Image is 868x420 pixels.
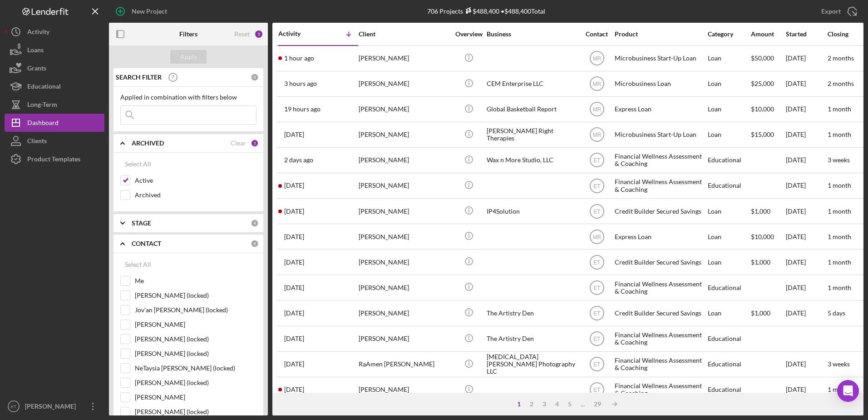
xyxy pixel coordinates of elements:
div: [DATE] [786,352,827,376]
div: IP4Solution [487,199,577,223]
div: Started [786,30,827,38]
div: [DATE] [786,123,827,147]
b: Filters [179,30,197,38]
button: Loans [5,41,104,59]
div: [MEDICAL_DATA][PERSON_NAME] Photography LLC [487,352,577,376]
text: MR [592,234,601,240]
text: ET [593,259,601,265]
text: ET [593,336,601,342]
time: 2025-10-01 11:55 [284,386,304,393]
button: Select All [120,255,156,274]
div: Financial Wellness Assessment & Coaching [615,352,705,376]
div: Financial Wellness Assessment & Coaching [615,275,705,300]
button: Select All [120,155,156,173]
div: Amount [751,30,785,38]
time: 1 month [828,105,851,113]
text: ET [593,387,601,393]
div: Reset [234,30,250,38]
div: ... [576,400,589,408]
div: [PERSON_NAME] Right Therapies [487,123,577,147]
label: [PERSON_NAME] (locked) [135,407,256,416]
div: Product [615,30,705,38]
text: ET [593,361,601,368]
div: [PERSON_NAME] [359,97,449,121]
div: Express Loan [615,97,705,121]
button: Long-Term [5,95,104,114]
div: [DATE] [786,301,827,325]
div: Product Templates [27,150,80,170]
div: 1 [251,139,259,147]
div: [PERSON_NAME] [359,46,449,70]
time: 3 weeks [828,360,850,368]
div: Clients [27,132,47,152]
div: Microbusiness Start-Up Loan [615,123,705,147]
div: Client [359,30,449,38]
text: ET [593,157,601,164]
div: [PERSON_NAME] [359,275,449,300]
div: [PERSON_NAME] [23,397,82,418]
a: Dashboard [5,114,104,132]
div: Loan [708,97,750,121]
label: [PERSON_NAME] (locked) [135,349,256,358]
button: ET[PERSON_NAME] [5,397,104,415]
time: 2025-10-02 15:22 [284,284,304,291]
text: MR [592,106,601,113]
div: Loan [708,72,750,96]
div: 706 Projects • $488,400 Total [427,7,545,15]
text: ET [11,404,16,409]
label: Active [135,176,256,185]
button: Grants [5,59,104,77]
label: [PERSON_NAME] [135,320,256,329]
button: Activity [5,23,104,41]
div: Category [708,30,750,38]
div: Educational [708,352,750,376]
div: Overview [452,30,486,38]
time: 2 months [828,54,854,62]
span: $50,000 [751,54,774,62]
span: $1,000 [751,207,770,215]
div: CEM Enterprise LLC [487,72,577,96]
label: [PERSON_NAME] (locked) [135,378,256,387]
text: MR [592,55,601,62]
b: CONTACT [132,240,161,247]
div: [PERSON_NAME] [359,199,449,223]
time: 2 months [828,80,854,87]
label: [PERSON_NAME] (locked) [135,335,256,344]
time: 1 month [828,258,851,266]
text: MR [592,81,601,87]
time: 1 month [828,233,851,240]
div: Loan [708,199,750,223]
button: Product Templates [5,150,104,168]
div: New Project [132,2,167,20]
div: Educational [27,77,61,98]
time: 2025-10-05 00:52 [284,208,304,215]
div: [DATE] [786,199,827,223]
span: $15,000 [751,130,774,138]
div: Dashboard [27,114,59,134]
b: STAGE [132,220,151,227]
div: Wax n More Studio, LLC [487,148,577,172]
div: [DATE] [786,275,827,300]
div: [DATE] [786,72,827,96]
label: [PERSON_NAME] [135,393,256,402]
time: 2025-10-06 16:10 [284,156,313,164]
b: ARCHIVED [132,140,164,147]
div: [DATE] [786,378,827,402]
div: [PERSON_NAME] [359,378,449,402]
time: 2025-10-01 19:18 [284,335,304,342]
div: Open Intercom Messenger [837,380,859,402]
div: Long-Term [27,95,57,116]
div: [DATE] [786,225,827,249]
div: 1 [254,30,263,39]
text: ET [593,285,601,291]
time: 2025-10-05 00:59 [284,182,304,189]
div: 0 [251,73,259,81]
div: [PERSON_NAME] [359,72,449,96]
label: Archived [135,190,256,200]
text: ET [593,310,601,317]
div: Loan [708,301,750,325]
div: Educational [708,174,750,198]
time: 1 month [828,385,851,393]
